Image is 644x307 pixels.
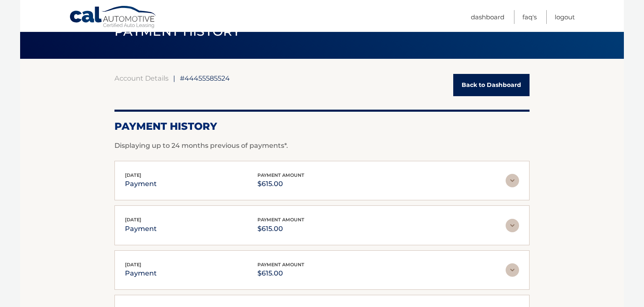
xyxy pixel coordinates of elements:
[125,178,157,190] p: payment
[453,74,530,96] a: Back to Dashboard
[506,219,519,232] img: accordion-rest.svg
[180,74,230,82] span: #44455585524
[69,5,157,30] a: Cal Automotive
[114,141,530,151] p: Displaying up to 24 months previous of payments*.
[125,223,157,235] p: payment
[257,223,304,235] p: $615.00
[257,268,304,279] p: $615.00
[125,217,141,223] span: [DATE]
[257,172,304,178] span: payment amount
[114,74,169,82] a: Account Details
[506,263,519,277] img: accordion-rest.svg
[555,10,575,24] a: Logout
[114,120,530,133] h2: Payment History
[125,172,141,178] span: [DATE]
[257,217,304,223] span: payment amount
[125,268,157,279] p: payment
[257,178,304,190] p: $615.00
[173,74,175,82] span: |
[125,262,141,268] span: [DATE]
[471,10,504,24] a: Dashboard
[522,10,537,24] a: FAQ's
[257,262,304,268] span: payment amount
[506,174,519,187] img: accordion-rest.svg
